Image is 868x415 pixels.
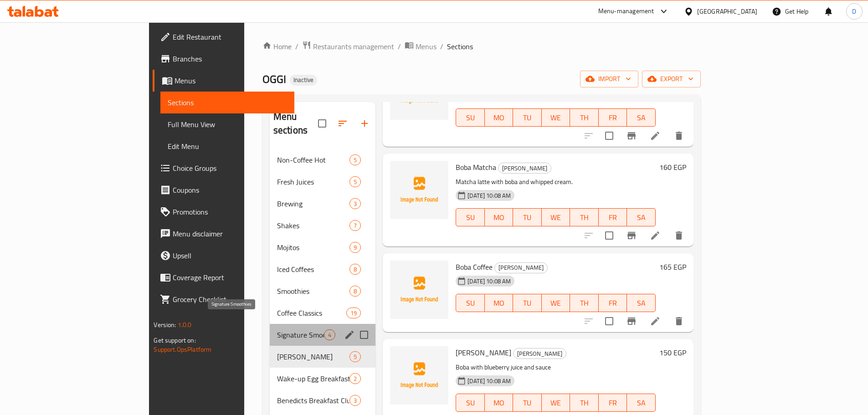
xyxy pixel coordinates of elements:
[270,324,375,346] div: Signature Smoothies4edit
[485,208,513,226] button: MO
[460,111,481,124] span: SU
[456,394,484,412] button: SU
[440,41,443,52] li: /
[173,53,287,64] span: Branches
[277,286,349,297] span: Smoothies
[277,329,324,340] span: Signature Smoothies
[668,125,690,147] button: delete
[390,261,448,319] img: Boba Coffee
[313,41,394,52] span: Restaurants management
[545,111,566,124] span: WE
[600,126,619,145] span: Select to update
[513,348,566,359] div: Boba Drinks
[460,396,481,410] span: SU
[290,75,317,86] div: Inactive
[349,264,361,275] div: items
[173,250,287,261] span: Upsell
[277,307,346,318] div: Coffee Classics
[649,73,693,85] span: export
[168,119,287,130] span: Full Menu View
[494,262,548,273] div: Boba Drinks
[154,334,195,346] span: Get support on:
[545,297,566,310] span: WE
[332,113,354,134] span: Sort sections
[485,294,513,312] button: MO
[542,108,570,127] button: WE
[270,149,375,171] div: Non-Coffee Hot5
[456,208,484,226] button: SU
[545,396,566,410] span: WE
[153,70,294,92] a: Menus
[498,163,551,174] span: [PERSON_NAME]
[574,297,595,310] span: TH
[627,394,655,412] button: SA
[488,396,509,410] span: MO
[517,396,538,410] span: TU
[349,351,361,362] div: items
[398,41,401,52] li: /
[173,184,287,195] span: Coupons
[390,161,448,219] img: Boba Matcha
[456,346,511,359] span: [PERSON_NAME]
[650,130,661,141] a: Edit menu item
[343,328,356,342] button: edit
[650,230,661,241] a: Edit menu item
[852,6,856,16] span: D
[570,394,598,412] button: TH
[659,161,686,174] h6: 160 EGP
[349,373,361,384] div: items
[324,329,335,340] div: items
[542,394,570,412] button: WE
[153,48,294,70] a: Branches
[277,373,349,384] span: Wake-up Egg Breakfast Club
[517,297,538,310] span: TU
[153,245,294,266] a: Upsell
[488,297,509,310] span: MO
[627,208,655,226] button: SA
[460,211,481,224] span: SU
[513,394,541,412] button: TU
[600,312,619,331] span: Select to update
[290,76,317,84] span: Inactive
[517,211,538,224] span: TU
[602,211,623,224] span: FR
[277,198,349,209] span: Brewing
[621,225,642,246] button: Branch-specific-item
[350,353,360,361] span: 5
[498,163,551,174] div: Boba Drinks
[456,362,655,373] p: Boba with blueberry juice and sauce
[627,108,655,127] button: SA
[668,225,690,246] button: delete
[173,294,287,305] span: Grocery Checklist
[542,294,570,312] button: WE
[270,215,375,236] div: Shakes7
[621,310,642,332] button: Branch-specific-item
[173,163,287,174] span: Choice Groups
[602,396,623,410] span: FR
[602,111,623,124] span: FR
[456,160,496,174] span: Boba Matcha
[517,111,538,124] span: TU
[488,111,509,124] span: MO
[456,294,484,312] button: SU
[599,294,627,312] button: FR
[313,114,332,133] span: Select all sections
[350,178,360,186] span: 5
[277,242,349,253] div: Mojitos
[697,6,757,16] div: [GEOGRAPHIC_DATA]
[488,211,509,224] span: MO
[277,351,349,362] span: [PERSON_NAME]
[642,71,701,87] button: export
[175,75,287,86] span: Menus
[347,309,360,318] span: 19
[154,343,211,355] a: Support.OpsPlatform
[153,201,294,223] a: Promotions
[277,154,349,165] span: Non-Coffee Hot
[153,266,294,288] a: Coverage Report
[460,297,481,310] span: SU
[447,41,473,52] span: Sections
[160,92,294,113] a: Sections
[277,351,349,362] div: Boba Drinks
[154,319,176,331] span: Version:
[599,394,627,412] button: FR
